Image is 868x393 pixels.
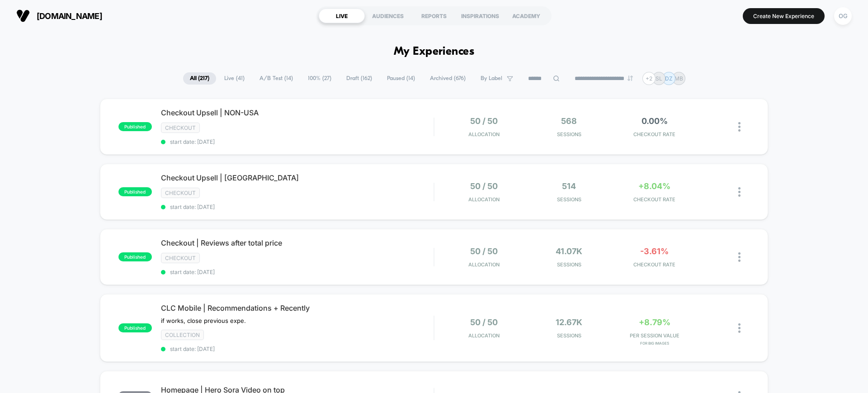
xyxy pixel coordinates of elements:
[529,332,610,339] span: Sessions
[16,9,30,23] img: Visually logo
[738,252,741,262] img: close
[656,75,662,82] p: SL
[529,261,610,268] span: Sessions
[161,138,434,145] span: start date: [DATE]
[556,317,582,327] span: 12.67k
[556,246,582,256] span: 41.07k
[161,108,434,117] span: Checkout Upsell | NON-USA
[253,72,300,85] span: A/B Test ( 14 )
[627,76,633,81] img: end
[831,7,854,25] button: OG
[161,330,204,340] span: collection
[470,181,498,191] span: 50 / 50
[614,341,695,346] span: for big images
[468,261,500,268] span: Allocation
[614,261,695,268] span: CHECKOUT RATE
[161,238,434,247] span: Checkout | Reviews after total price
[470,246,498,256] span: 50 / 50
[614,196,695,203] span: CHECKOUT RATE
[665,75,673,82] p: DZ
[161,317,246,324] span: if works, close previous expe.
[319,9,365,23] div: LIVE
[161,188,200,198] span: Checkout
[411,9,457,23] div: REPORTS
[642,116,668,126] span: 0.00%
[562,181,576,191] span: 514
[118,252,152,261] span: published
[161,346,434,352] span: start date: [DATE]
[161,204,434,210] span: start date: [DATE]
[161,253,200,263] span: Checkout
[468,131,500,137] span: Allocation
[14,9,105,23] button: [DOMAIN_NAME]
[640,246,669,256] span: -3.61%
[468,332,500,339] span: Allocation
[529,131,610,137] span: Sessions
[340,72,379,85] span: Draft ( 162 )
[161,123,200,133] span: Checkout
[118,187,152,196] span: published
[37,11,102,21] span: [DOMAIN_NAME]
[118,122,152,131] span: published
[738,187,741,197] img: close
[639,317,670,327] span: +8.79%
[561,116,577,126] span: 568
[394,45,475,58] h1: My Experiences
[638,181,670,191] span: +8.04%
[481,75,502,82] span: By Label
[217,72,251,85] span: Live ( 41 )
[365,9,411,23] div: AUDIENCES
[614,131,695,137] span: CHECKOUT RATE
[468,196,500,203] span: Allocation
[161,303,434,313] span: CLC Mobile | Recommendations + Recently
[738,323,741,333] img: close
[642,72,656,85] div: + 2
[503,9,549,23] div: ACADEMY
[743,8,825,24] button: Create New Experience
[457,9,503,23] div: INSPIRATIONS
[183,72,216,85] span: All ( 217 )
[301,72,338,85] span: 100% ( 27 )
[380,72,422,85] span: Paused ( 14 )
[614,332,695,339] span: PER SESSION VALUE
[118,323,152,332] span: published
[529,196,610,203] span: Sessions
[675,75,683,82] p: MB
[161,269,434,275] span: start date: [DATE]
[834,7,852,25] div: OG
[423,72,472,85] span: Archived ( 676 )
[738,122,741,132] img: close
[470,116,498,126] span: 50 / 50
[161,173,434,182] span: Checkout Upsell | [GEOGRAPHIC_DATA]
[470,317,498,327] span: 50 / 50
